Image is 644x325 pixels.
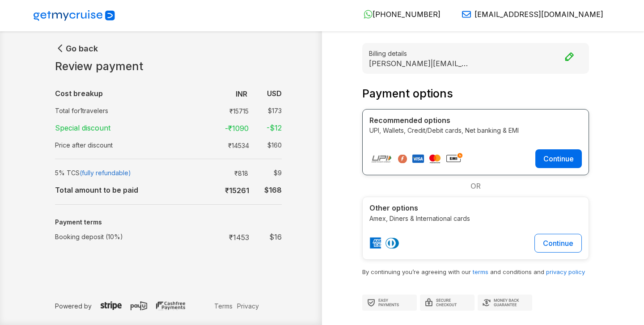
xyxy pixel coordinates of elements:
td: ₹ 15715 [220,104,252,117]
span: [EMAIL_ADDRESS][DOMAIN_NAME] [475,10,603,19]
button: Continue [535,149,582,168]
td: $ 9 [252,166,282,179]
td: : [203,165,207,181]
img: stripe [101,301,122,310]
td: Total for 1 travelers [55,102,203,119]
strong: $ 16 [269,232,282,241]
td: : [203,102,207,119]
a: Privacy [235,301,261,311]
strong: ₹ 1453 [229,233,249,242]
a: Terms [212,301,235,311]
p: [PERSON_NAME] | [EMAIL_ADDRESS][DOMAIN_NAME] [369,59,472,68]
b: INR [236,89,247,98]
b: ₹ 15261 [225,186,249,195]
div: OR [362,175,589,197]
td: ₹ 14534 [220,139,253,152]
p: Amex, Diners & International cards [369,214,582,223]
strong: Special discount [55,123,110,132]
img: cashfree [156,301,185,310]
td: : [203,137,207,153]
h1: Review payment [55,60,282,73]
p: By continuing you’re agreeing with our and conditions and [362,267,589,277]
span: (fully refundable) [80,169,131,177]
h4: Recommended options [369,116,582,125]
b: Total amount to be paid [55,186,138,194]
td: 5% TCS [55,165,203,181]
p: UPI, Wallets, Credit/Debit cards, Net banking & EMI [369,126,582,135]
a: [EMAIL_ADDRESS][DOMAIN_NAME] [455,10,603,19]
small: Billing details [369,49,582,58]
button: Go back [55,43,98,54]
strong: -₹ 1090 [225,124,249,133]
td: Price after discount [55,137,203,153]
td: : [203,84,207,102]
p: Powered by [55,301,212,311]
td: : [203,181,207,199]
b: Cost breakup [55,89,103,98]
td: $ 173 [252,104,282,117]
img: WhatsApp [364,10,373,19]
td: Booking deposit (10%) [55,228,203,246]
strong: -$ 12 [267,123,282,132]
b: $ 168 [264,186,282,194]
span: [PHONE_NUMBER] [373,10,441,19]
img: payu [131,301,147,310]
h5: Payment terms [55,219,282,226]
button: Continue [534,234,582,253]
a: privacy policy [546,268,585,275]
h4: Other options [369,204,582,212]
td: ₹ 818 [220,166,252,179]
td: : [203,228,207,246]
a: [PHONE_NUMBER] [356,10,441,19]
td: $ 160 [253,139,282,152]
img: Email [462,10,471,19]
a: terms [473,268,488,275]
b: USD [267,89,282,98]
td: : [203,119,207,137]
h3: Payment options [362,87,589,101]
